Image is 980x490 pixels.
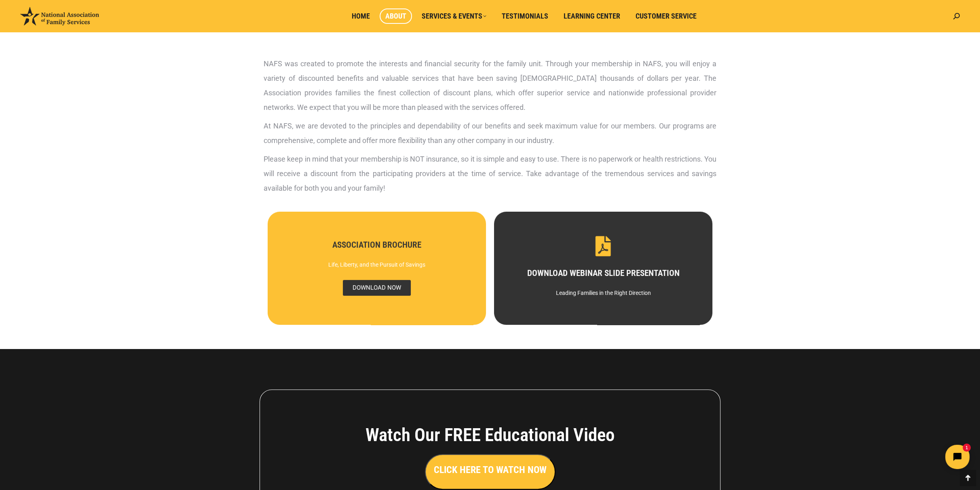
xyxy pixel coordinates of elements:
[508,269,698,278] h3: DOWNLOAD WEBINAR SLIDE PRESENTATION
[422,12,486,21] span: Services & Events
[636,12,697,21] span: Customer Service
[268,212,486,325] a: ASSOCIATION BROCHURE Life, Liberty, and the Pursuit of Savings DOWNLOAD NOW
[380,8,412,24] a: About
[630,8,702,24] a: Customer Service
[425,454,555,490] button: CLICK HERE TO WATCH NOW
[425,466,555,475] a: CLICK HERE TO WATCH NOW
[496,8,554,24] a: Testimonials
[343,280,411,296] span: DOWNLOAD NOW
[558,8,626,24] a: Learning Center
[264,152,716,196] p: Please keep in mind that your membership is NOT insurance, so it is simple and easy to use. There...
[264,57,716,115] p: NAFS was created to promote the interests and financial security for the family unit. Through you...
[837,438,976,476] iframe: Tidio Chat
[352,12,370,21] span: Home
[20,7,99,25] img: National Association of Family Services
[321,424,659,446] h4: Watch Our FREE Educational Video
[282,257,472,272] div: Life, Liberty, and the Pursuit of Savings
[508,286,698,300] div: Leading Families in the Right Direction
[434,463,547,477] h3: CLICK HERE TO WATCH NOW
[385,12,406,21] span: About
[346,8,376,24] a: Home
[264,119,716,148] p: At NAFS, we are devoted to the principles and dependability of our benefits and seek maximum valu...
[564,12,620,21] span: Learning Center
[282,241,472,249] h3: ASSOCIATION BROCHURE
[502,12,548,21] span: Testimonials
